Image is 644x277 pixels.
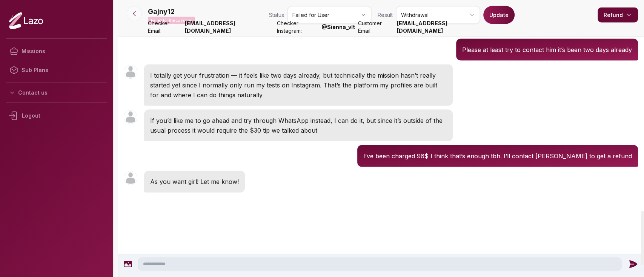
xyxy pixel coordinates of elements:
[6,86,107,99] button: Contact us
[150,177,239,187] p: As you want girl! Let me know!
[124,65,137,79] img: User avatar
[483,6,515,24] button: Update
[124,171,137,185] img: User avatar
[148,20,182,35] span: Checker Email:
[363,151,632,161] p: I’ve been charged 96$ I think that’s enough tbh. I’ll contact [PERSON_NAME] to get a refund
[124,110,137,124] img: User avatar
[148,6,175,17] p: Gajny12
[6,106,107,125] div: Logout
[150,70,447,100] p: I totally get your frustration — it feels like two days already, but technically the mission hasn...
[358,20,394,35] span: Customer Email:
[150,116,447,135] p: If you’d like me to go ahead and try through WhatsApp instead, I can do it, but since it’s outsid...
[269,11,284,19] span: Status
[462,45,632,55] p: Please at least try to contact him it’s been two days already
[6,61,107,80] a: Sub Plans
[185,20,274,35] strong: [EMAIL_ADDRESS][DOMAIN_NAME]
[598,8,638,23] button: Refund
[6,42,107,61] a: Missions
[277,20,318,35] span: Checker Instagram:
[378,11,393,19] span: Result
[321,23,355,31] strong: @ Sienna_vlt
[397,20,486,35] strong: [EMAIL_ADDRESS][DOMAIN_NAME]
[148,17,195,24] p: Failed for the customer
